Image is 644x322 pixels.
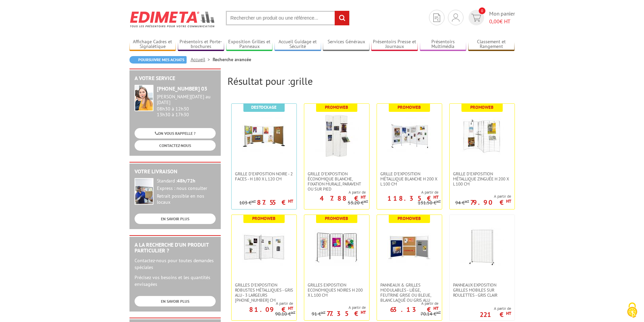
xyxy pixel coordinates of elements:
[489,18,515,25] span: € HT
[135,296,216,306] a: EN SAVOIR PLUS
[433,194,438,200] sup: HT
[433,14,440,22] img: devis rapide
[252,216,276,221] b: Promoweb
[242,114,286,158] img: Grille d'exposition noire - 2 faces - H 180 x L 120 cm
[157,178,216,184] div: Standard :
[364,199,368,204] sup: HT
[377,171,442,187] a: Grille d'exposition métallique blanche H 200 x L 100 cm
[235,282,293,303] span: Grilles d'exposition robustes métalliques - gris alu - 3 largeurs [PHONE_NUMBER] cm
[387,196,438,200] p: 118.35 €
[315,114,359,158] img: Grille d'exposition économique blanche, fixation murale, paravent ou sur pied
[398,104,421,110] b: Promoweb
[390,307,438,312] p: 63.13 €
[304,282,369,298] a: Grilles Exposition Economiques Noires H 200 x L 100 cm
[371,39,418,50] a: Présentoirs Presse et Journaux
[312,305,366,310] span: A partir de
[398,216,421,221] b: Promoweb
[135,75,216,81] h2: A votre service
[232,171,296,181] a: Grille d'exposition noire - 2 faces - H 180 x L 120 cm
[321,310,326,315] sup: HT
[480,313,511,317] p: 221 €
[135,274,216,288] p: Précisez vos besoins et les quantités envisagées
[327,312,366,316] p: 77.35 €
[335,11,349,25] input: rechercher
[467,10,515,25] a: devis rapide 0 Mon panier 0,00€ HT
[387,225,431,269] img: Panneaux & Grilles modulables - liège, feutrine grise ou bleue, blanc laqué ou gris alu
[239,200,256,205] p: 103 €
[226,39,273,50] a: Exposition Grilles et Panneaux
[135,140,216,151] a: CONTACTEZ-NOUS
[290,74,313,88] span: grille
[157,185,216,192] div: Express : nous consulter
[325,216,348,221] b: Promoweb
[418,200,441,205] p: 131.50 €
[361,309,366,315] sup: HT
[450,282,515,298] a: Panneaux Exposition Grilles mobiles sur roulettes - gris clair
[251,104,277,110] b: Destockage
[506,311,511,316] sup: HT
[308,282,366,298] span: Grilles Exposition Economiques Noires H 200 x L 100 cm
[157,85,207,92] strong: [PHONE_NUMBER] 03
[624,302,641,319] img: Cookies (fenêtre modale)
[315,225,359,269] img: Grilles Exposition Economiques Noires H 200 x L 100 cm
[232,282,296,303] a: Grilles d'exposition robustes métalliques - gris alu - 3 largeurs [PHONE_NUMBER] cm
[450,171,515,187] a: Grille d'exposition métallique Zinguée H 200 x L 100 cm
[135,242,216,254] h2: A la recherche d'un produit particulier ?
[348,200,368,205] p: 53.20 €
[465,199,469,204] sup: HT
[252,199,256,204] sup: HT
[470,104,494,110] b: Promoweb
[380,282,438,303] span: Panneaux & Grilles modulables - liège, feutrine grise ou bleue, blanc laqué ou gris alu
[312,312,326,317] p: 91 €
[226,11,350,25] input: Rechercher un produit ou une référence...
[129,39,176,50] a: Affichage Cadres et Signalétique
[325,104,348,110] b: Promoweb
[257,200,293,204] p: 87.55 €
[275,312,295,317] p: 90.10 €
[361,194,366,200] sup: HT
[242,225,286,269] img: Grilles d'exposition robustes métalliques - gris alu - 3 largeurs 70-100-120 cm
[436,310,441,315] sup: HT
[377,190,438,195] span: A partir de
[453,171,511,187] span: Grille d'exposition métallique Zinguée H 200 x L 100 cm
[291,310,295,315] sup: HT
[157,94,216,105] div: [PERSON_NAME][DATE] au [DATE]
[460,225,504,269] img: Panneaux Exposition Grilles mobiles sur roulettes - gris clair
[178,39,224,50] a: Présentoirs et Porte-brochures
[304,190,366,195] span: A partir de
[135,85,153,111] img: widget-service.jpg
[479,7,485,14] span: 0
[308,171,366,192] span: Grille d'exposition économique blanche, fixation murale, paravent ou sur pied
[377,301,438,306] span: A partir de
[177,178,195,184] strong: 48h/72h
[135,178,153,205] img: widget-livraison.jpg
[275,39,321,50] a: Accueil Guidage et Sécurité
[235,171,293,181] span: Grille d'exposition noire - 2 faces - H 180 x L 120 cm
[471,14,481,22] img: devis rapide
[320,196,366,200] p: 47.88 €
[135,128,216,139] a: ON VOUS RAPPELLE ?
[157,193,216,205] div: Retrait possible en nos locaux
[620,299,644,322] button: Cookies (fenêtre modale)
[157,94,216,117] div: 08h30 à 12h30 13h30 à 17h30
[323,39,369,50] a: Services Généraux
[129,7,216,32] img: Edimeta
[380,171,438,187] span: Grille d'exposition métallique blanche H 200 x L 100 cm
[453,282,511,298] span: Panneaux Exposition Grilles mobiles sur roulettes - gris clair
[228,75,515,86] h2: Résultat pour :
[489,10,515,25] span: Mon panier
[387,114,431,158] img: Grille d'exposition métallique blanche H 200 x L 100 cm
[506,198,511,204] sup: HT
[460,114,504,158] img: Grille d'exposition métallique Zinguée H 200 x L 100 cm
[377,282,442,303] a: Panneaux & Grilles modulables - liège, feutrine grise ou bleue, blanc laqué ou gris alu
[421,312,441,317] p: 70.14 €
[135,257,216,271] p: Contactez-nous pour toutes demandes spéciales
[489,18,500,25] span: 0,00
[470,200,511,204] p: 79.90 €
[433,305,438,311] sup: HT
[455,194,511,199] span: A partir de
[304,171,369,192] a: Grille d'exposition économique blanche, fixation murale, paravent ou sur pied
[232,301,293,306] span: A partir de
[468,39,515,50] a: Classement et Rangement
[288,305,293,311] sup: HT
